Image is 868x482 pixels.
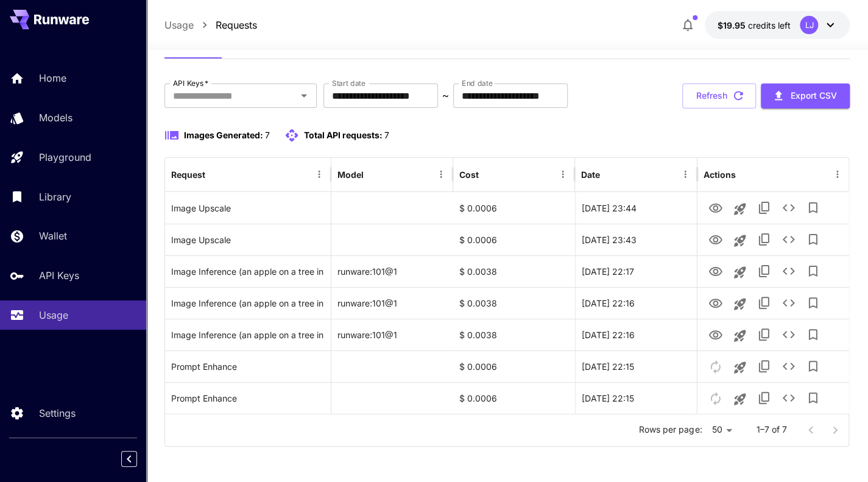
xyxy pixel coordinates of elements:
span: 7 [384,130,389,140]
div: 08 Aug, 2025 22:15 [575,382,697,414]
button: Copy TaskUUID [752,227,776,252]
div: Click to copy prompt [171,288,325,319]
button: Copy TaskUUID [752,354,776,378]
button: Copy TaskUUID [752,386,776,410]
div: runware:101@1 [331,319,453,350]
div: Click to copy prompt [171,256,325,287]
div: 50 [707,421,736,439]
div: $19.95499 [717,19,790,32]
div: $ 0.0006 [453,224,575,255]
button: View Image [703,227,727,252]
button: Copy TaskUUID [752,291,776,315]
button: Open [295,87,312,104]
button: Menu [432,166,450,183]
button: Refresh [682,83,756,108]
button: Launch in playground [727,355,752,380]
a: Requests [216,18,257,32]
p: Playground [39,150,91,165]
div: Click to copy prompt [171,224,325,255]
span: credits left [747,20,790,30]
div: $ 0.0038 [453,319,575,350]
button: This image was created over 7 days ago and needs to be re-generated. [703,353,727,378]
p: ~ [442,88,449,103]
button: Add to library [800,227,825,252]
button: Menu [828,166,845,183]
button: See details [776,322,800,347]
span: $19.95 [717,20,747,30]
p: API Keys [39,268,79,283]
div: $ 0.0038 [453,287,575,319]
div: $ 0.0006 [453,382,575,414]
div: 08 Aug, 2025 23:44 [575,192,697,224]
label: API Keys [173,78,208,88]
div: runware:101@1 [331,255,453,287]
button: See details [776,227,800,252]
a: Usage [164,18,194,32]
button: View Image [703,258,727,283]
div: Click to copy prompt [171,193,325,224]
button: Copy TaskUUID [752,322,776,347]
span: Total API requests: [304,130,383,140]
button: See details [776,291,800,315]
div: runware:101@1 [331,287,453,319]
button: Launch in playground [727,197,752,221]
button: Add to library [800,354,825,378]
button: $19.95499LJ [705,11,850,39]
button: This image was created over 7 days ago and needs to be re-generated. [703,385,727,410]
div: $ 0.0038 [453,255,575,287]
button: Add to library [800,386,825,410]
span: Images Generated: [184,130,263,140]
p: Home [39,71,66,85]
div: 08 Aug, 2025 22:16 [575,287,697,319]
button: Add to library [800,322,825,347]
div: Actions [703,169,735,180]
p: Wallet [39,229,67,243]
button: Add to library [800,291,825,315]
div: LJ [800,16,818,34]
button: See details [776,386,800,410]
button: Launch in playground [727,292,752,316]
button: Export CSV [761,83,850,108]
button: Menu [311,166,328,183]
button: Launch in playground [727,260,752,285]
div: 08 Aug, 2025 22:15 [575,350,697,382]
div: $ 0.0006 [453,192,575,224]
button: Collapse sidebar [121,451,137,467]
button: Add to library [800,259,825,283]
div: 08 Aug, 2025 22:17 [575,255,697,287]
button: View Image [703,322,727,347]
button: Launch in playground [727,387,752,411]
button: Launch in playground [727,229,752,253]
button: Menu [554,166,571,183]
button: Sort [480,166,497,183]
button: Menu [677,166,694,183]
button: Sort [206,166,224,183]
p: Library [39,190,71,204]
div: 08 Aug, 2025 23:43 [575,224,697,255]
button: See details [776,354,800,378]
span: 7 [265,130,270,140]
div: Cost [459,169,479,180]
button: See details [776,259,800,283]
div: Date [581,169,600,180]
button: Copy TaskUUID [752,259,776,283]
div: Click to copy prompt [171,351,325,382]
div: Click to copy prompt [171,319,325,350]
div: 08 Aug, 2025 22:16 [575,319,697,350]
button: View Image [703,195,727,220]
label: End date [462,78,492,88]
button: Add to library [800,196,825,220]
button: Sort [365,166,382,183]
p: Usage [39,308,68,322]
button: Launch in playground [727,324,752,348]
nav: breadcrumb [164,18,257,32]
button: Copy TaskUUID [752,196,776,220]
label: Start date [332,78,365,88]
button: Sort [601,166,618,183]
p: Models [39,110,72,125]
button: See details [776,196,800,220]
p: Settings [39,406,76,420]
p: Rows per page: [639,424,702,436]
